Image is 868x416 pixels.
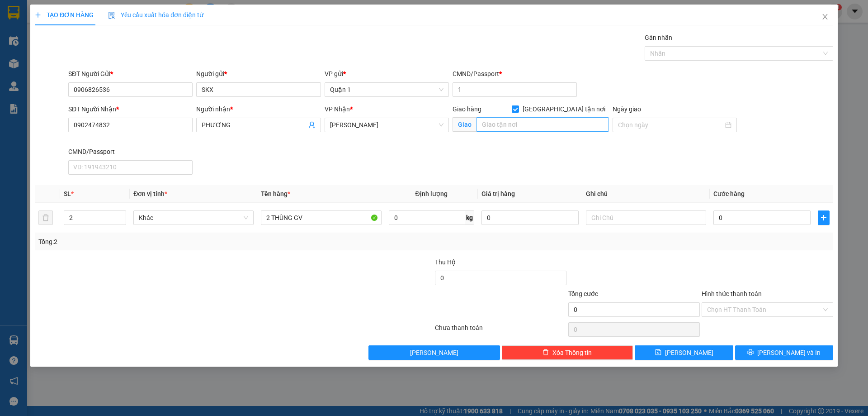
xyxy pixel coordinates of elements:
[410,348,458,358] span: [PERSON_NAME]
[453,117,476,132] span: Giao
[368,345,500,360] button: [PERSON_NAME]
[35,12,41,18] span: plus
[434,323,567,339] div: Chưa thanh toán
[735,345,833,360] button: printer[PERSON_NAME] và In
[38,210,53,225] button: delete
[415,190,448,197] span: Định lượng
[818,214,829,221] span: plus
[645,34,672,41] label: Gán nhãn
[133,190,167,197] span: Đơn vị tính
[613,105,641,113] label: Ngày giao
[502,345,633,360] button: deleteXóa Thông tin
[261,190,290,197] span: Tên hàng
[618,120,723,130] input: Ngày giao
[108,11,203,19] span: Yêu cầu xuất hóa đơn điện tử
[35,11,94,19] span: TẠO ĐƠN HÀNG
[665,348,713,358] span: [PERSON_NAME]
[38,237,335,247] div: Tổng: 2
[68,69,193,79] div: SĐT Người Gửi
[586,210,706,225] input: Ghi Chú
[453,69,577,79] div: CMND/Passport
[821,13,829,20] span: close
[757,348,821,358] span: [PERSON_NAME] và In
[655,349,661,356] span: save
[196,69,321,79] div: Người gửi
[64,190,71,197] span: SL
[325,105,350,113] span: VP Nhận
[519,104,609,114] span: [GEOGRAPHIC_DATA] tận nơi
[330,83,443,96] span: Quận 1
[476,117,609,132] input: Giao tận nơi
[552,348,592,358] span: Xóa Thông tin
[325,69,449,79] div: VP gửi
[568,290,598,297] span: Tổng cước
[582,185,710,203] th: Ghi chú
[481,210,579,225] input: 0
[481,190,515,197] span: Giá trị hàng
[308,121,316,129] span: user-add
[818,210,830,225] button: plus
[702,290,762,297] label: Hình thức thanh toán
[453,105,481,113] span: Giao hàng
[465,210,474,225] span: kg
[542,349,549,356] span: delete
[812,5,838,30] button: Close
[330,118,443,132] span: Lê Hồng Phong
[68,104,193,114] div: SĐT Người Nhận
[68,147,193,157] div: CMND/Passport
[108,12,115,19] img: icon
[139,211,248,225] span: Khác
[435,258,456,266] span: Thu Hộ
[261,210,381,225] input: VD: Bàn, Ghế
[635,345,733,360] button: save[PERSON_NAME]
[747,349,754,356] span: printer
[713,190,745,197] span: Cước hàng
[196,104,321,114] div: Người nhận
